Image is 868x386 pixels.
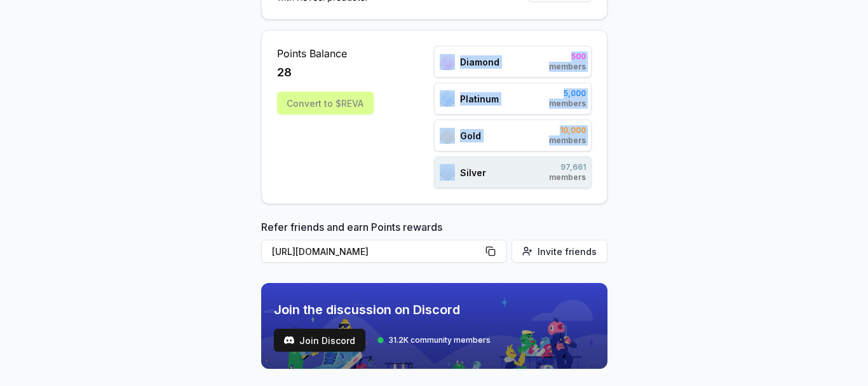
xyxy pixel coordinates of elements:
button: [URL][DOMAIN_NAME] [261,240,506,263]
img: discord_banner [261,283,607,369]
img: ranks_icon [440,164,455,181]
span: 10,000 [549,125,586,135]
button: Join Discord [274,329,365,352]
img: ranks_icon [440,128,455,144]
span: Silver [460,166,486,179]
span: Diamond [460,55,499,69]
span: Join Discord [299,334,355,347]
span: Platinum [460,92,499,106]
span: Invite friends [538,245,597,258]
span: members [549,172,586,183]
span: members [549,99,586,109]
button: Invite friends [512,240,607,263]
span: 97,661 [549,162,586,172]
a: testJoin Discord [274,329,365,352]
span: Join the discussion on Discord [274,301,491,319]
span: Points Balance [277,46,374,61]
span: 31.2K community members [388,335,491,345]
span: 28 [277,64,292,81]
span: 5,000 [549,88,586,99]
div: Refer friends and earn Points rewards [261,219,607,268]
img: ranks_icon [440,54,455,70]
span: members [549,135,586,146]
span: members [549,62,586,72]
img: ranks_icon [440,90,455,107]
span: Gold [460,129,481,142]
span: 500 [549,52,586,62]
img: test [284,335,294,345]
